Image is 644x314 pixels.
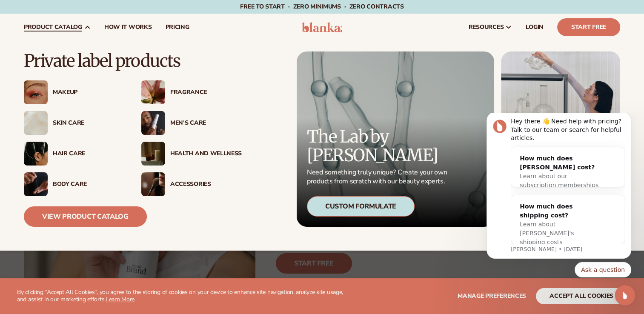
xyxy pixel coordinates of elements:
[519,14,550,41] a: LOGIN
[24,51,242,70] p: Private label products
[24,80,124,104] a: Female with glitter eye makeup. Makeup
[240,3,404,11] span: Free to start · ZERO minimums · ZERO contracts
[141,80,165,104] img: Pink blooming flower.
[37,83,134,141] div: How much does shipping cost?Learn about [PERSON_NAME]'s shipping costs
[469,24,504,31] span: resources
[141,172,165,196] img: Female with makeup brush.
[170,89,242,96] div: Fragrance
[141,111,242,135] a: Male holding moisturizer bottle. Men’s Care
[501,51,620,227] img: Female in lab with equipment.
[307,168,450,186] p: Need something truly unique? Create your own products from scratch with our beauty experts.
[141,142,165,166] img: Candles and incense on table.
[141,80,242,104] a: Pink blooming flower. Fragrance
[170,120,242,127] div: Men’s Care
[17,289,349,303] p: By clicking "Accept All Cookies", you agree to the storing of cookies on your device to enhance s...
[24,24,82,31] span: product catalog
[24,111,48,135] img: Cream moisturizer swatch.
[101,149,157,165] button: Quick reply: Ask a question
[170,150,242,157] div: Health And Wellness
[17,14,97,41] a: product catalog
[141,142,242,166] a: Candles and incense on table. Health And Wellness
[24,172,124,196] a: Male hand applying moisturizer. Body Care
[53,150,124,157] div: Hair Care
[46,108,100,133] span: Learn about [PERSON_NAME]'s shipping costs
[307,127,450,165] p: The Lab by [PERSON_NAME]
[24,142,124,166] a: Female hair pulled back with clips. Hair Care
[37,5,151,131] div: Message content
[615,285,635,305] iframe: Intercom live chat
[19,7,33,20] img: Profile image for Lee
[24,142,48,166] img: Female hair pulled back with clips.
[37,34,134,84] div: How much does [PERSON_NAME] cost?Learn about our subscription memberships
[302,22,342,32] img: logo
[53,181,124,188] div: Body Care
[462,14,519,41] a: resources
[106,295,135,303] a: Learn More
[141,172,242,196] a: Female with makeup brush. Accessories
[53,120,124,127] div: Skin Care
[97,14,159,41] a: How It Works
[46,60,125,76] span: Learn about our subscription memberships
[557,18,620,36] a: Start Free
[46,41,125,59] div: How much does [PERSON_NAME] cost?
[24,80,48,104] img: Female with glitter eye makeup.
[141,111,165,135] img: Male holding moisturizer bottle.
[170,181,242,188] div: Accessories
[24,111,124,135] a: Cream moisturizer swatch. Skin Care
[24,206,147,227] a: View Product Catalog
[307,196,415,217] div: Custom Formulate
[526,24,544,31] span: LOGIN
[37,133,151,140] p: Message from Lee, sent 3d ago
[158,14,196,41] a: pricing
[458,292,526,300] span: Manage preferences
[13,149,157,165] div: Quick reply options
[37,5,151,30] div: Hey there 👋 Need help with pricing? Talk to our team or search for helpful articles.
[104,24,152,31] span: How It Works
[297,51,494,227] a: Microscopic product formula. The Lab by [PERSON_NAME] Need something truly unique? Create your ow...
[165,24,189,31] span: pricing
[536,288,627,304] button: accept all cookies
[24,172,48,196] img: Male hand applying moisturizer.
[458,288,526,304] button: Manage preferences
[474,113,644,283] iframe: Intercom notifications message
[46,89,125,107] div: How much does shipping cost?
[53,89,124,96] div: Makeup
